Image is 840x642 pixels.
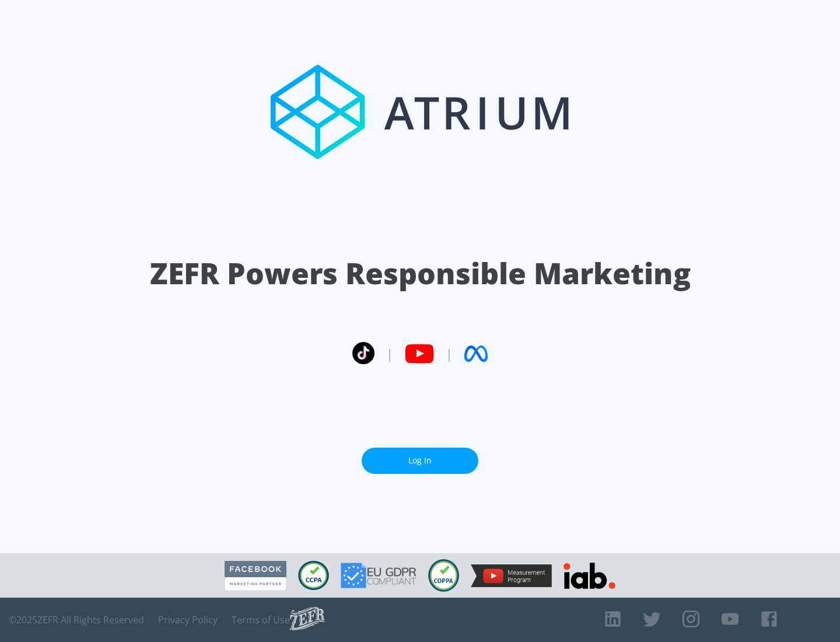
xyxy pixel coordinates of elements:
a: Log In [362,448,478,474]
img: COPPA Compliant [428,559,459,592]
img: YouTube Measurement Program [471,564,552,587]
img: GDPR Compliant [341,563,416,588]
a: Privacy Policy [158,614,218,626]
img: IAB [563,563,615,589]
h1: ZEFR Powers Responsible Marketing [150,253,691,294]
a: Terms of Use [232,614,290,626]
span: | [446,345,453,362]
span: © 2025 ZEFR All Rights Reserved [9,614,144,626]
img: CCPA Compliant [298,561,329,590]
span: | [386,345,393,362]
img: Facebook Marketing Partner [225,561,286,591]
